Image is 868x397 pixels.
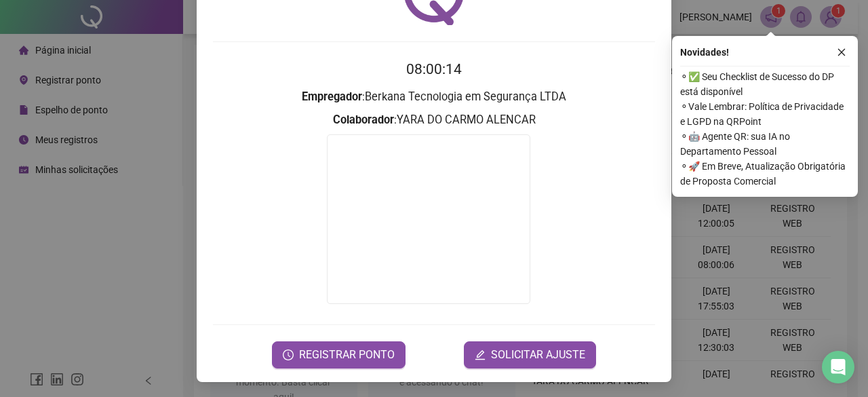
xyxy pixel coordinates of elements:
[475,349,486,360] span: edit
[333,113,394,126] strong: Colaborador
[213,88,655,106] h3: : Berkana Tecnologia em Segurança LTDA
[680,129,850,159] span: ⚬ 🤖 Agente QR: sua IA no Departamento Pessoal
[213,111,655,129] h3: : YARA DO CARMO ALENCAR
[302,90,362,103] strong: Empregador
[406,61,462,77] time: 08:00:14
[299,347,395,363] span: REGISTRAR PONTO
[680,159,850,189] span: ⚬ 🚀 Em Breve, Atualização Obrigatória de Proposta Comercial
[822,351,854,383] div: Open Intercom Messenger
[680,45,729,60] span: Novidades !
[491,347,585,363] span: SOLICITAR AJUSTE
[272,341,406,368] button: REGISTRAR PONTO
[283,349,294,360] span: clock-circle
[464,341,596,368] button: editSOLICITAR AJUSTE
[680,69,850,99] span: ⚬ ✅ Seu Checklist de Sucesso do DP está disponível
[837,48,846,57] span: close
[680,99,850,129] span: ⚬ Vale Lembrar: Política de Privacidade e LGPD na QRPoint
